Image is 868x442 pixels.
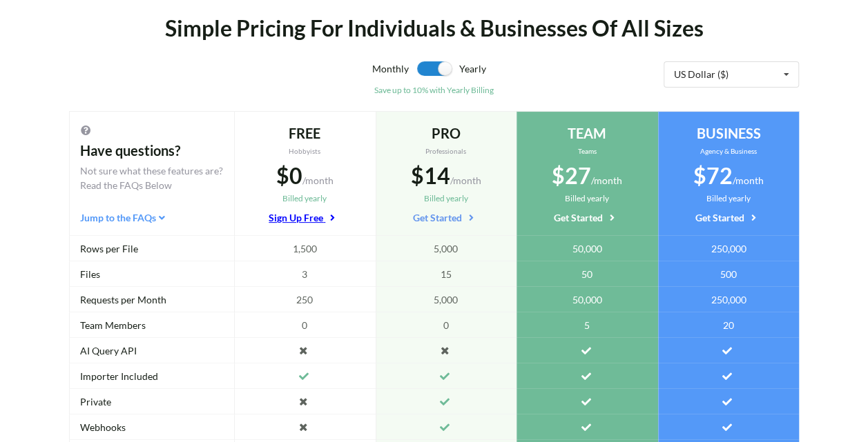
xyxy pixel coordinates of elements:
span: $27 [552,162,591,189]
a: Get Started [695,210,762,223]
div: Importer Included [69,363,234,389]
span: 0 [302,318,307,332]
span: 3 [302,267,307,281]
span: 50,000 [572,241,602,256]
span: 5 [584,318,590,332]
span: /month [591,174,622,186]
div: Requests per Month [69,287,234,312]
div: AI Query API [69,338,234,363]
span: 15 [441,267,452,281]
a: Get Started [554,210,620,223]
span: 1,500 [293,241,317,256]
span: $0 [276,162,302,189]
div: BUSINESS [669,123,789,143]
div: Agency & Business [669,146,789,157]
div: Billed yearly [528,192,647,205]
div: Rows per File [69,236,234,261]
div: Save up to 10% with Yearly Billing [257,84,612,97]
div: FREE [245,123,365,143]
div: Simple Pricing For Individuals & Businesses Of All Sizes [132,12,737,45]
span: 50 [581,267,592,281]
div: Not sure what these features are? Read the FAQs Below [80,163,223,192]
div: Monthly [257,61,409,84]
div: Hobbyists [245,146,365,157]
span: 250,000 [711,241,746,256]
span: /month [450,174,481,186]
span: 0 [443,318,449,332]
div: Team Members [69,312,234,338]
span: 5,000 [434,292,458,307]
div: Private [69,389,234,414]
div: Professionals [387,146,506,157]
span: /month [302,174,334,186]
span: 5,000 [434,241,458,256]
span: 50,000 [572,292,602,307]
div: PRO [387,123,506,143]
div: Files [69,261,234,287]
span: 500 [720,267,737,281]
div: Yearly [459,61,611,84]
div: Jump to the FAQs [80,210,223,225]
span: $14 [411,162,450,189]
div: TEAM [528,123,647,143]
span: 250,000 [711,292,746,307]
span: 20 [723,318,734,332]
a: Sign Up Free [269,210,340,223]
div: Have questions? [80,140,223,161]
div: Teams [528,146,647,157]
span: 250 [296,292,313,307]
div: Webhooks [69,414,234,440]
div: Billed yearly [245,192,365,205]
a: Get Started [413,210,479,223]
span: $72 [693,162,733,189]
div: Billed yearly [669,192,789,205]
div: US Dollar ($) [674,70,729,79]
div: Billed yearly [387,192,506,205]
span: /month [733,174,764,186]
